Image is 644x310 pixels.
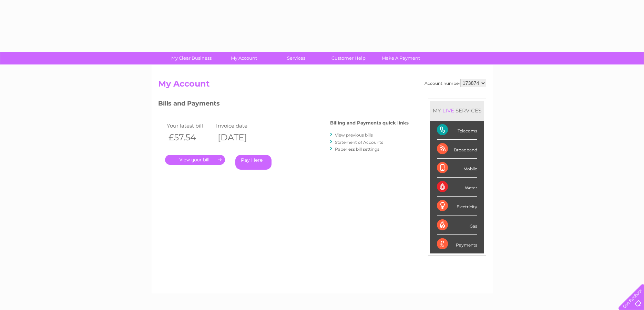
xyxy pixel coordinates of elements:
div: MY SERVICES [430,101,484,120]
td: Your latest bill [165,121,215,130]
a: Paperless bill settings [335,147,379,152]
a: Services [268,52,325,64]
div: Mobile [437,159,477,178]
a: Customer Help [320,52,377,64]
h2: My Account [158,79,486,92]
a: View previous bills [335,132,373,138]
div: Payments [437,235,477,253]
a: Pay Here [235,155,272,170]
th: £57.54 [165,130,215,144]
div: Water [437,178,477,197]
div: Telecoms [437,121,477,140]
h3: Bills and Payments [158,99,409,111]
div: Electricity [437,197,477,216]
div: Broadband [437,140,477,159]
a: My Account [215,52,272,64]
h4: Billing and Payments quick links [330,120,409,126]
div: LIVE [441,107,456,114]
th: [DATE] [214,130,264,144]
a: My Clear Business [163,52,220,64]
a: Make A Payment [372,52,429,64]
div: Account number [425,79,486,87]
a: . [165,155,225,165]
div: Gas [437,216,477,235]
a: Statement of Accounts [335,140,383,145]
td: Invoice date [214,121,264,130]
